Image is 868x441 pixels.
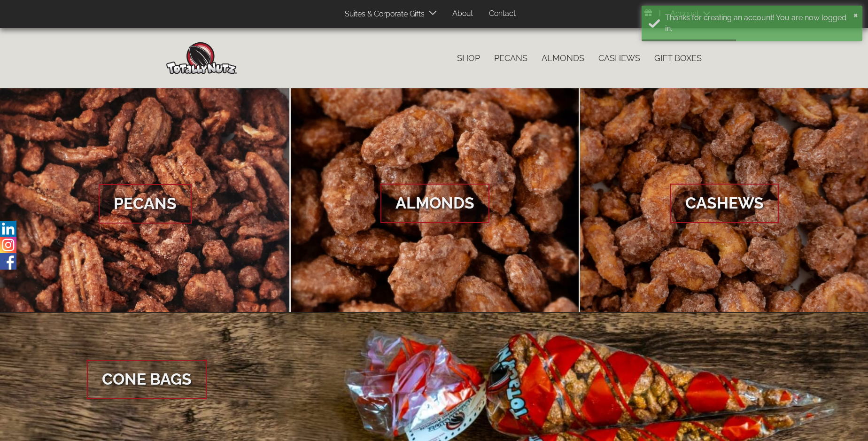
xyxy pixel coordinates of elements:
a: Almonds [291,88,579,313]
img: Home [166,42,237,74]
span: Almonds [380,184,489,223]
a: Suites & Corporate Gifts [338,5,427,23]
span: Cashews [670,184,779,223]
div: Thanks for creating an account! You are now logged in. [665,13,851,34]
span: Pecans [99,184,192,224]
a: About [445,5,480,23]
a: Gift Boxes [647,48,709,68]
span: Cone Bags [87,360,207,399]
button: × [853,10,858,19]
a: Pecans [487,48,535,68]
a: Almonds [535,48,591,68]
a: Cashews [591,48,647,68]
a: Contact [482,5,523,23]
a: Shop [450,48,487,68]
